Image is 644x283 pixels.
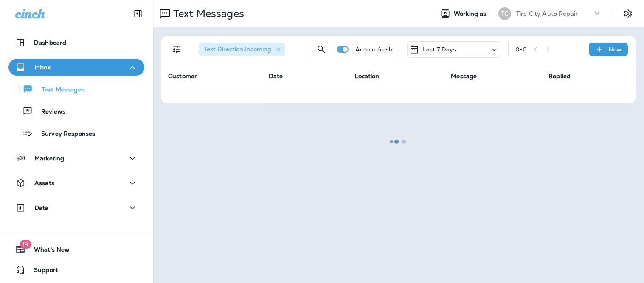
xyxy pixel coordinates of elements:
[8,174,144,192] button: Assets
[8,80,144,98] button: Text Messages
[8,199,144,216] button: Data
[34,180,54,186] p: Assets
[34,64,51,71] p: Inbox
[8,59,144,76] button: Inbox
[33,108,65,116] p: Reviews
[20,240,31,249] span: 19
[126,5,150,22] button: Collapse Sidebar
[8,34,144,51] button: Dashboard
[8,124,144,142] button: Survey Responses
[8,241,144,258] button: 19What's New
[8,102,144,120] button: Reviews
[8,261,144,278] button: Support
[34,204,49,211] p: Data
[8,150,144,167] button: Marketing
[34,155,64,162] p: Marketing
[25,246,70,256] span: What's New
[608,46,622,53] p: New
[33,86,84,94] p: Text Messages
[33,130,95,138] p: Survey Responses
[34,39,66,46] p: Dashboard
[25,266,58,277] span: Support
